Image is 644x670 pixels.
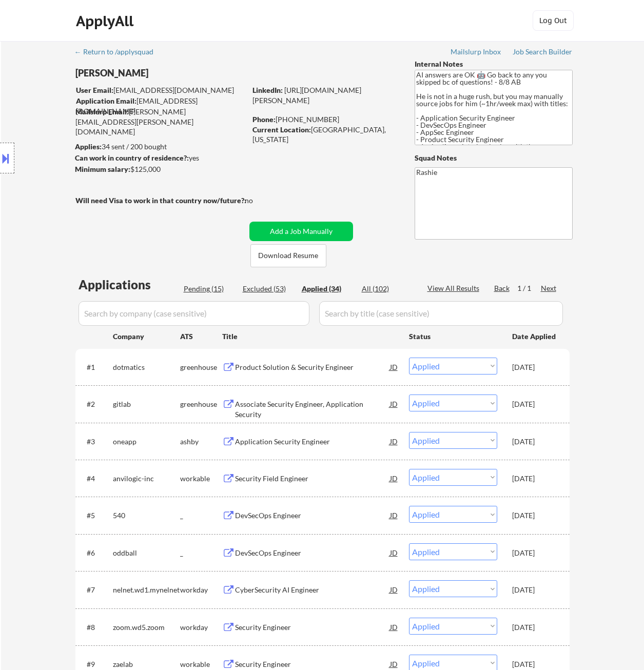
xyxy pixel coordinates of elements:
[235,399,390,419] div: Associate Security Engineer, Application Security
[517,283,541,293] div: 1 / 1
[541,283,557,293] div: Next
[245,195,274,206] div: no
[512,362,557,372] div: [DATE]
[415,59,573,69] div: Internal Notes
[389,469,399,487] div: JD
[512,659,557,669] div: [DATE]
[249,222,353,241] button: Add a Job Manually
[113,437,180,447] div: oneapp
[87,622,105,633] div: #8
[74,48,163,58] a: ← Return to /applysquad
[235,362,390,372] div: Product Solution & Security Engineer
[180,474,222,484] div: workable
[113,399,180,409] div: gitlab
[250,244,326,267] button: Download Resume
[180,331,222,342] div: ATS
[494,283,511,293] div: Back
[235,474,390,484] div: Security Field Engineer
[235,585,390,595] div: CyberSecurity AI Engineer
[235,622,390,633] div: Security Engineer
[389,358,399,376] div: JD
[87,399,105,409] div: #2
[87,510,105,521] div: #5
[512,331,557,342] div: Date Applied
[180,622,222,633] div: workday
[222,331,399,342] div: Title
[362,284,413,294] div: All (102)
[389,395,399,413] div: JD
[252,86,361,105] a: [URL][DOMAIN_NAME][PERSON_NAME]
[252,125,398,145] div: [GEOGRAPHIC_DATA], [US_STATE]
[113,331,180,342] div: Company
[252,115,276,124] strong: Phone:
[512,548,557,558] div: [DATE]
[319,301,563,326] input: Search by title (case sensitive)
[180,659,222,669] div: workable
[235,437,390,447] div: Application Security Engineer
[533,10,574,31] button: Log Out
[389,580,399,599] div: JD
[252,125,311,134] strong: Current Location:
[74,48,163,55] div: ← Return to /applysquad
[113,474,180,484] div: anvilogic-inc
[180,437,222,447] div: ashby
[184,284,235,294] div: Pending (15)
[180,510,222,521] div: _
[113,659,180,669] div: zaelab
[451,48,502,55] div: Mailslurp Inbox
[87,474,105,484] div: #4
[180,585,222,595] div: workday
[409,327,497,345] div: Status
[512,437,557,447] div: [DATE]
[235,548,390,558] div: DevSecOps Engineer
[180,399,222,409] div: greenhouse
[87,437,105,447] div: #3
[512,622,557,633] div: [DATE]
[113,622,180,633] div: zoom.wd5.zoom
[79,301,309,326] input: Search by company (case sensitive)
[389,618,399,636] div: JD
[87,659,105,669] div: #9
[415,153,573,163] div: Squad Notes
[113,510,180,521] div: 540
[180,362,222,372] div: greenhouse
[513,48,573,55] div: Job Search Builder
[79,279,180,291] div: Applications
[87,362,105,372] div: #1
[302,284,353,294] div: Applied (34)
[389,432,399,450] div: JD
[235,510,390,521] div: DevSecOps Engineer
[235,659,390,669] div: Security Engineer
[389,506,399,524] div: JD
[113,548,180,558] div: oddball
[513,48,573,58] a: Job Search Builder
[252,114,398,125] div: [PHONE_NUMBER]
[113,362,180,372] div: dotmatics
[76,12,136,30] div: ApplyAll
[512,399,557,409] div: [DATE]
[113,585,180,595] div: nelnet.wd1.mynelnet
[87,585,105,595] div: #7
[252,86,283,94] strong: LinkedIn:
[87,548,105,558] div: #6
[451,48,502,58] a: Mailslurp Inbox
[512,510,557,521] div: [DATE]
[427,283,482,293] div: View All Results
[389,543,399,562] div: JD
[243,284,294,294] div: Excluded (53)
[512,585,557,595] div: [DATE]
[180,548,222,558] div: _
[512,474,557,484] div: [DATE]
